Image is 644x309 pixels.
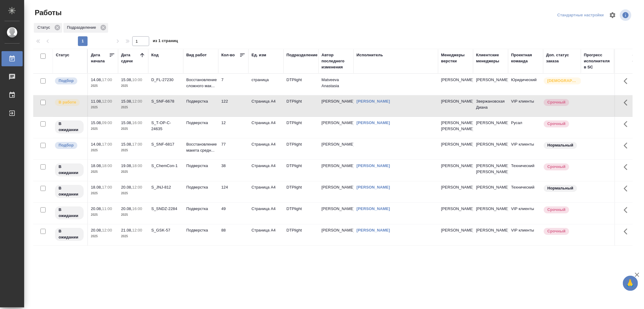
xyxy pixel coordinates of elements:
p: 20.08, [121,185,132,189]
div: S_ChemCon-1 [151,163,180,169]
p: 15.08, [121,77,132,82]
td: VIP клиенты [508,138,543,159]
p: 2025 [121,147,145,153]
p: 11.08, [91,99,102,104]
div: Исполнитель назначен, приступать к работе пока рано [54,163,84,177]
p: 14.08, [91,142,102,146]
td: DTPlight [284,181,319,202]
p: 18.08, [91,163,102,168]
div: Исполнитель назначен, приступать к работе пока рано [54,227,84,242]
td: 38 [218,160,248,181]
p: Срочный [547,228,566,234]
button: Здесь прячутся важные кнопки [620,160,635,174]
td: [PERSON_NAME] [473,74,508,95]
span: 🙏 [625,277,636,290]
td: DTPlight [284,95,319,117]
td: [PERSON_NAME] [319,117,354,138]
a: [PERSON_NAME] [357,185,390,189]
div: Код [151,52,159,58]
button: Здесь прячутся важные кнопки [620,138,635,153]
p: Подверстка [186,227,215,233]
td: Технический [508,160,543,181]
td: Технический [508,181,543,202]
p: 2025 [91,126,115,132]
p: Срочный [547,164,566,170]
p: 09:00 [102,120,112,125]
td: 49 [218,203,248,224]
div: Прогресс исполнителя в SC [584,52,611,70]
div: Статус [56,52,69,58]
td: DTPlight [284,203,319,224]
div: Исполнитель назначен, приступать к работе пока рано [54,184,84,199]
td: Звержановская Диана [473,95,508,117]
p: 2025 [91,233,115,239]
p: 12:00 [132,185,142,189]
p: 15.08, [121,99,132,104]
div: Автор последнего изменения [322,52,351,70]
td: Страница А4 [248,160,284,181]
p: 11:00 [102,206,112,211]
p: 15.08, [121,120,132,125]
p: 2025 [121,169,145,175]
p: Подверстка [186,120,215,126]
div: S_GSK-57 [151,227,180,233]
p: 2025 [91,169,115,175]
a: [PERSON_NAME] [357,228,390,232]
p: 20.08, [121,206,132,211]
p: 21.08, [121,228,132,232]
td: 124 [218,181,248,202]
td: 7 [218,74,248,95]
p: 2025 [91,104,115,110]
div: Ед. изм [252,52,266,58]
p: 17:00 [102,77,112,82]
td: [PERSON_NAME] [473,181,508,202]
td: [PERSON_NAME], [PERSON_NAME] [473,160,508,181]
p: В ожидании [59,185,80,197]
p: Нормальный [547,185,573,191]
a: [PERSON_NAME] [357,120,390,125]
button: Здесь прячутся важные кнопки [620,203,635,217]
div: S_SNF-6678 [151,98,180,104]
p: [PERSON_NAME] [441,141,470,147]
p: 12:00 [102,228,112,232]
p: 19.08, [121,163,132,168]
p: В ожидании [59,164,80,176]
td: [PERSON_NAME] [319,160,354,181]
p: Подверстка [186,206,215,212]
td: Страница А4 [248,138,284,159]
td: [PERSON_NAME] [473,117,508,138]
span: Работы [33,8,62,18]
p: 12:00 [132,228,142,232]
p: Подверстка [186,184,215,190]
td: [PERSON_NAME] [319,224,354,245]
button: Здесь прячутся важные кнопки [620,74,635,88]
p: Срочный [547,121,566,127]
div: Подразделение [63,23,108,33]
div: Проектная команда [511,52,540,64]
p: 20.08, [91,206,102,211]
td: [PERSON_NAME] [319,138,354,159]
div: Дата сдачи [121,52,139,64]
td: 12 [218,117,248,138]
td: Страница А4 [248,224,284,245]
p: 14.08, [91,77,102,82]
p: В ожидании [59,121,80,133]
div: Клиентские менеджеры [476,52,505,64]
div: Исполнитель выполняет работу [54,98,84,107]
div: Исполнитель назначен, приступать к работе пока рано [54,120,84,134]
p: [PERSON_NAME] [441,77,470,83]
td: Страница А4 [248,95,284,117]
p: [PERSON_NAME] [441,206,470,212]
p: Восстановление сложного мак... [186,77,215,89]
td: [PERSON_NAME] [319,95,354,117]
td: VIP клиенты [508,203,543,224]
button: Здесь прячутся важные кнопки [620,95,635,110]
div: S_JNJ-812 [151,184,180,190]
td: 77 [218,138,248,159]
p: 2025 [121,104,145,110]
p: Статус [37,25,52,31]
div: Подразделение [287,52,318,58]
p: 15.08, [121,142,132,146]
p: 2025 [91,147,115,153]
span: из 1 страниц [153,37,178,46]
